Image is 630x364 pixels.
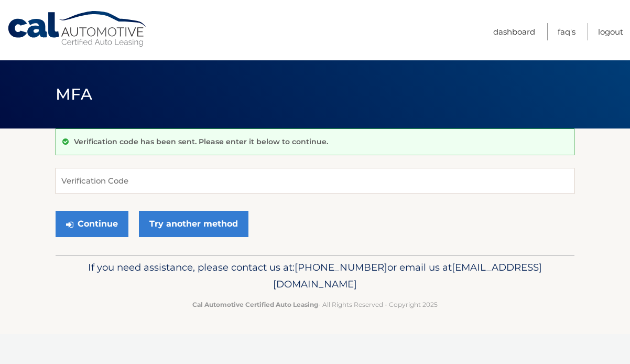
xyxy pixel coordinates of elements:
a: Dashboard [493,23,535,40]
span: [PHONE_NUMBER] [295,261,387,273]
span: [EMAIL_ADDRESS][DOMAIN_NAME] [273,261,542,290]
p: If you need assistance, please contact us at: or email us at [62,259,568,293]
a: Cal Automotive [7,10,148,48]
strong: Cal Automotive Certified Auto Leasing [192,301,318,308]
p: - All Rights Reserved - Copyright 2025 [62,299,568,310]
a: Try another method [139,211,248,237]
span: MFA [56,84,92,104]
a: FAQ's [558,23,575,40]
p: Verification code has been sent. Please enter it below to continue. [74,137,328,146]
a: Logout [598,23,623,40]
button: Continue [56,211,128,237]
input: Verification Code [56,168,574,194]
